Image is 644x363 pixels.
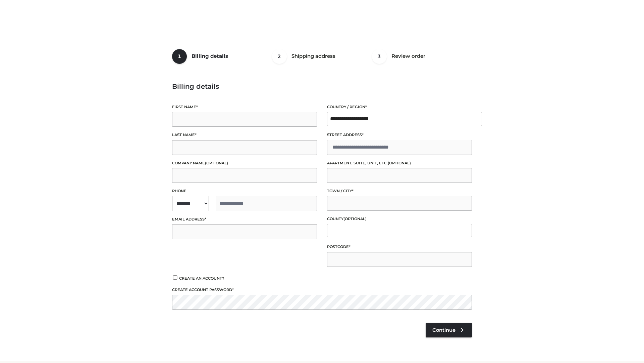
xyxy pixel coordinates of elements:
span: Billing details [192,53,228,59]
label: Street address [327,132,472,138]
span: Review order [391,53,425,59]
span: 3 [372,49,387,64]
label: Apartment, suite, unit, etc. [327,160,472,166]
label: County [327,216,472,222]
span: Create an account? [179,276,224,281]
label: Email address [172,216,317,223]
label: Last name [172,132,317,138]
span: Continue [432,327,455,333]
h3: Billing details [172,82,472,90]
span: (optional) [343,216,367,221]
label: Company name [172,160,317,166]
label: Town / City [327,188,472,194]
label: Country / Region [327,104,472,110]
label: Create account password [172,287,472,293]
input: Create an account? [172,275,178,280]
label: Phone [172,188,317,194]
label: Postcode [327,244,472,250]
span: (optional) [388,161,411,165]
span: 2 [272,49,287,64]
span: 1 [172,49,187,64]
label: First name [172,104,317,110]
span: (optional) [205,161,228,165]
span: Shipping address [291,53,335,59]
a: Continue [426,323,472,337]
